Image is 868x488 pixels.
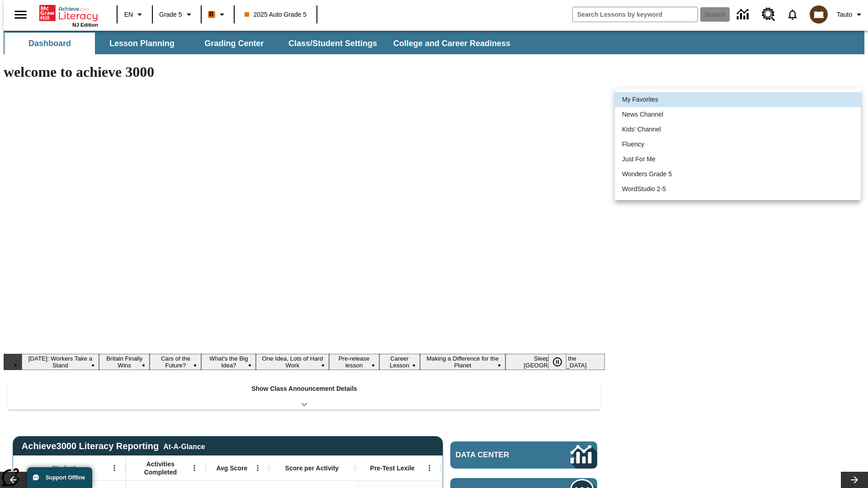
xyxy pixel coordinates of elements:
[615,152,861,167] li: Just For Me
[615,92,861,107] li: My Favorites
[615,122,861,137] li: Kids' Channel
[615,167,861,182] li: Wonders Grade 5
[615,107,861,122] li: News Channel
[615,137,861,152] li: Fluency
[615,182,861,197] li: WordStudio 2-5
